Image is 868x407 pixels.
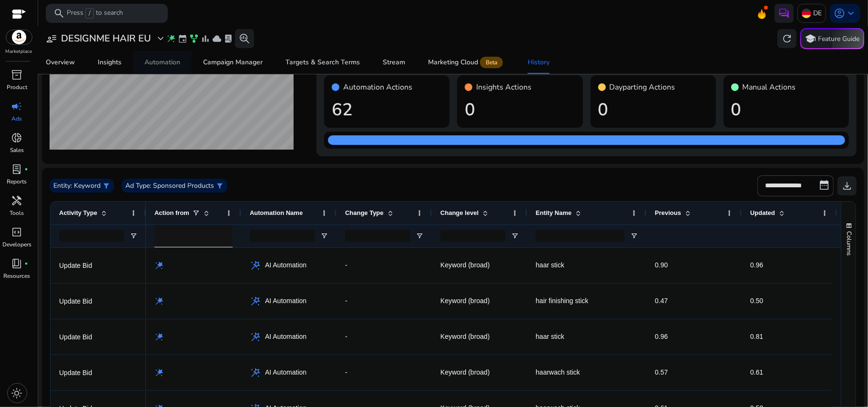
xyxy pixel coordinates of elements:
img: amazon.svg [6,30,32,44]
span: search [53,8,65,19]
button: Open Filter Menu [416,232,423,240]
span: fiber_manual_record [25,167,29,171]
p: DE [813,5,822,21]
div: Stream [383,59,405,66]
span: refresh [781,33,793,44]
h3: DESIGNME HAIR EU [61,33,151,44]
button: search_insights [235,29,254,48]
span: cloud [212,34,222,43]
h4: Dayparting Actions [610,83,675,92]
span: book_4 [11,258,23,269]
span: - [345,261,347,269]
span: - [345,333,347,340]
div: Automation [144,59,180,66]
p: Ad Type [125,181,150,191]
p: Resources [4,272,31,280]
span: 0.61 [750,368,763,376]
span: haar stick [536,261,564,269]
button: download [837,176,857,195]
span: - [345,368,347,376]
span: search_insights [239,33,250,44]
span: Columns [845,231,853,255]
span: wand_stars [250,331,261,343]
span: Previous [655,209,681,216]
button: Open Filter Menu [511,232,519,240]
span: lab_profile [11,163,23,175]
span: 0.90 [655,261,668,269]
span: AI Automation [265,327,306,346]
button: Open Filter Menu [130,232,137,240]
span: account_circle [834,8,845,19]
div: Targets & Search Terms [286,59,360,66]
img: de.svg [802,9,811,18]
p: Sales [10,146,24,154]
p: Marketplace [6,48,32,55]
span: Keyword (broad) [440,261,490,269]
span: inventory_2 [11,69,23,81]
span: AI Automation [265,255,306,275]
span: Action from [154,209,189,216]
span: Keyword (broad) [440,297,490,305]
span: filter_alt [102,182,110,190]
span: 0.57 [655,368,668,376]
span: donut_small [11,132,23,143]
span: fiber_manual_record [25,262,29,265]
span: 0.47 [655,297,668,305]
div: Campaign Manager [203,59,263,66]
h4: Automation Actions [343,83,412,92]
p: Developers [2,240,31,249]
span: wand_stars [154,332,164,342]
p: Update Bid [59,363,137,383]
span: Activity Type [59,209,97,216]
button: Open Filter Menu [630,232,638,240]
span: Change Type [345,209,384,216]
h1: 62 [332,100,442,120]
p: Reports [7,177,27,186]
span: wand_stars [250,260,261,271]
span: AI Automation [265,363,306,382]
p: Update Bid [59,292,137,311]
span: / [85,8,94,19]
span: campaign [11,101,23,112]
div: History [528,59,550,66]
span: filter_alt [216,182,224,190]
span: lab_profile [224,34,233,43]
h1: 0 [465,100,575,120]
span: haar stick [536,333,564,340]
span: code_blocks [11,226,23,238]
span: handyman [11,195,23,206]
span: 0.81 [750,333,763,340]
span: AI Automation [265,291,306,311]
input: Activity Type Filter Input [59,230,124,242]
input: Automation Name Filter Input [250,230,315,242]
span: haarwach stick [536,368,580,376]
button: Open Filter Menu [320,232,328,240]
span: Automation Name [250,209,303,216]
span: Change level [440,209,479,216]
span: Entity Name [536,209,572,216]
p: Press to search [67,8,123,19]
p: Tools [10,209,24,217]
p: Feature Guide [818,34,860,44]
button: schoolFeature Guide [800,28,864,49]
p: Ads [12,114,22,123]
span: Keyword (broad) [440,368,490,376]
div: Marketing Cloud [428,59,505,66]
span: 0.50 [750,297,763,305]
span: keyboard_arrow_down [845,8,857,19]
span: wand_stars [250,295,261,307]
span: hair finishing stick [536,297,589,305]
h1: 0 [598,100,708,120]
input: Entity Name Filter Input [536,230,624,242]
span: 0.96 [655,333,668,340]
p: : Keyword [71,181,101,191]
div: Overview [46,59,75,66]
p: Update Bid [59,256,137,275]
span: wand_stars [250,367,261,378]
span: bar_chart [201,34,210,43]
p: Entity [53,181,71,191]
span: wand_stars [154,296,164,306]
span: expand_more [155,33,166,44]
span: wand_stars [154,261,164,270]
h4: Insights Actions [476,83,531,92]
